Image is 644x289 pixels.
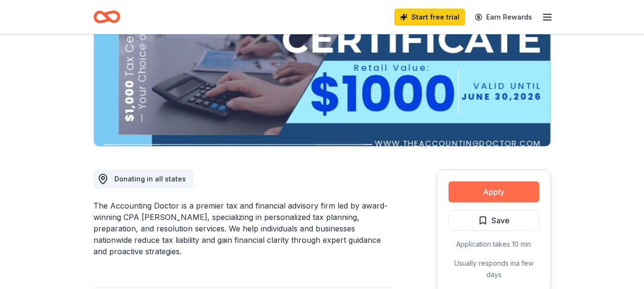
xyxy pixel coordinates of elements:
[491,214,510,227] span: Save
[93,6,120,28] a: Home
[469,9,538,26] a: Earn Rewards
[449,239,539,250] div: Application takes 10 min
[449,181,539,202] button: Apply
[394,9,465,26] a: Start free trial
[449,210,539,231] button: Save
[449,258,539,280] div: Usually responds in a few days
[93,200,391,257] div: The Accounting Doctor is a premier tax and financial advisory firm led by award-winning CPA [PERS...
[114,175,186,183] span: Donating in all states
